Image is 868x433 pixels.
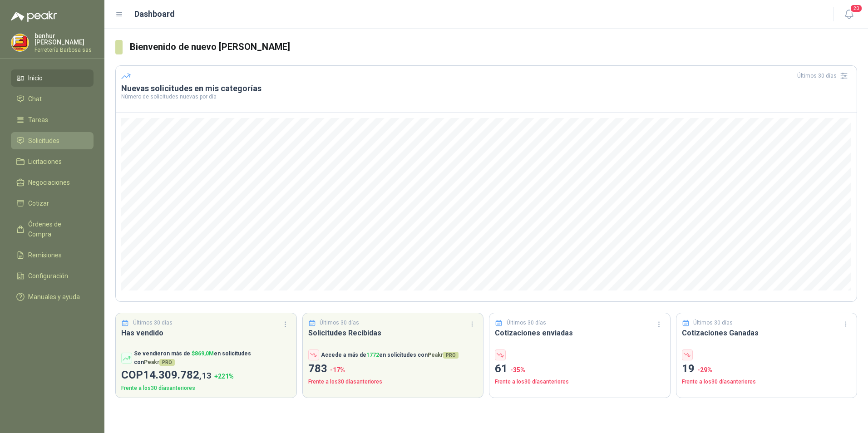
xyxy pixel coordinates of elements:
[308,360,478,378] p: 783
[11,132,94,149] a: Solicitudes
[11,174,94,191] a: Negociaciones
[199,370,212,381] span: ,13
[11,153,94,170] a: Licitaciones
[11,195,94,212] a: Cotizar
[28,136,59,146] span: Solicitudes
[682,378,852,386] p: Frente a los 30 días anteriores
[682,327,852,339] h3: Cotizaciones Ganadas
[841,6,857,23] button: 20
[495,327,665,339] h3: Cotizaciones enviadas
[11,11,57,22] img: Logo peakr
[214,373,234,380] span: + 221 %
[682,360,852,378] p: 19
[28,250,62,260] span: Remisiones
[11,90,94,108] a: Chat
[121,384,291,393] p: Frente a los 30 días anteriores
[134,8,175,20] h1: Dashboard
[121,83,851,94] h3: Nuevas solicitudes en mis categorías
[443,352,459,359] span: PRO
[133,319,173,327] p: Últimos 30 días
[11,34,29,51] img: Company Logo
[28,292,80,302] span: Manuales y ayuda
[130,40,857,54] h3: Bienvenido de nuevo [PERSON_NAME]
[144,359,175,365] span: Peakr
[143,369,212,381] span: 14.309.782
[28,177,70,187] span: Negociaciones
[850,4,863,13] span: 20
[797,69,851,83] div: Últimos 30 días
[308,327,478,339] h3: Solicitudes Recibidas
[35,33,94,45] p: benhur [PERSON_NAME]
[159,359,175,366] span: PRO
[28,198,49,208] span: Cotizar
[121,94,851,99] p: Número de solicitudes nuevas por día
[11,246,94,264] a: Remisiones
[192,350,214,357] span: $ 869,0M
[28,73,43,83] span: Inicio
[11,288,94,305] a: Manuales y ayuda
[28,94,42,104] span: Chat
[495,360,665,378] p: 61
[28,219,85,239] span: Órdenes de Compra
[320,319,359,327] p: Últimos 30 días
[308,378,478,386] p: Frente a los 30 días anteriores
[507,319,546,327] p: Últimos 30 días
[28,271,68,281] span: Configuración
[28,115,48,125] span: Tareas
[11,69,94,87] a: Inicio
[35,47,94,53] p: Ferretería Barbosa sas
[495,378,665,386] p: Frente a los 30 días anteriores
[693,319,733,327] p: Últimos 30 días
[510,366,525,374] span: -35 %
[11,267,94,285] a: Configuración
[330,366,345,374] span: -17 %
[11,216,94,243] a: Órdenes de Compra
[121,367,291,384] p: COP
[321,351,459,359] p: Accede a más de en solicitudes con
[428,352,459,358] span: Peakr
[366,352,379,358] span: 1772
[121,327,291,339] h3: Has vendido
[11,111,94,128] a: Tareas
[697,366,712,374] span: -29 %
[28,157,62,167] span: Licitaciones
[134,349,291,367] p: Se vendieron más de en solicitudes con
